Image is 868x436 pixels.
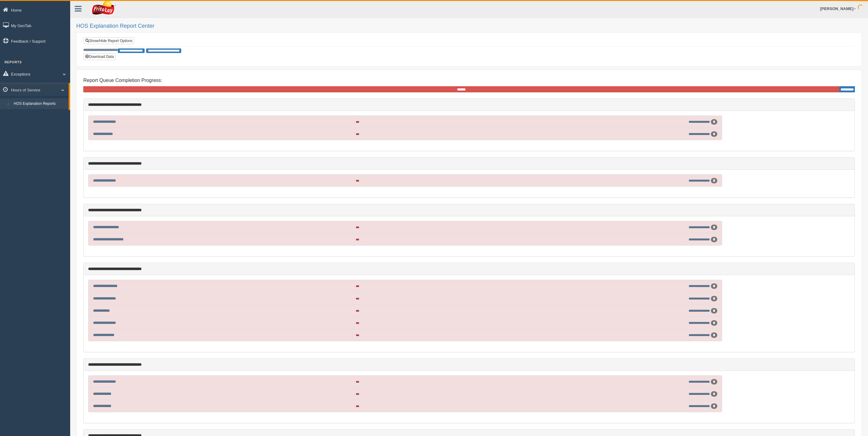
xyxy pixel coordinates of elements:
[83,78,855,83] h4: Report Queue Completion Progress:
[76,23,862,29] h2: HOS Explanation Report Center
[11,98,69,109] a: HOS Explanation Reports
[84,37,134,44] a: Show/Hide Report Options
[11,109,69,120] a: HOS Violation Audit Reports
[83,53,116,60] button: Download Data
